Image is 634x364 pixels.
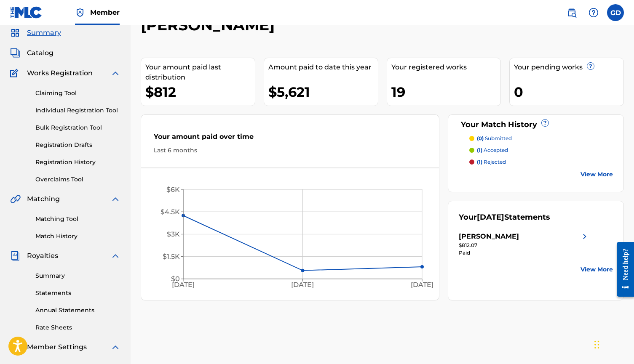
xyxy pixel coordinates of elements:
[411,281,433,289] tspan: [DATE]
[172,281,195,289] tspan: [DATE]
[27,68,93,78] span: Works Registration
[469,135,613,142] a: (0) submitted
[154,132,426,146] div: Your amount paid over time
[580,170,613,179] a: View More
[268,82,378,101] div: $5,621
[35,232,120,241] a: Match History
[459,242,590,249] div: $812.07
[10,194,21,204] img: Matching
[391,82,501,101] div: 19
[10,28,61,38] a: SummarySummary
[291,281,314,289] tspan: [DATE]
[589,8,599,18] img: help
[594,332,599,357] div: Drag
[585,4,602,21] div: Help
[477,159,482,165] span: (1)
[35,123,120,132] a: Bulk Registration Tool
[35,306,120,315] a: Annual Statements
[27,28,61,38] span: Summary
[268,62,378,72] div: Amount paid to date this year
[477,213,504,222] span: [DATE]
[477,146,508,154] p: accepted
[469,146,613,154] a: (1) accepted
[459,231,519,242] div: [PERSON_NAME]
[477,135,484,141] span: (0)
[469,158,613,166] a: (1) rejected
[166,186,180,194] tspan: $6K
[161,208,180,216] tspan: $4.5K
[592,324,634,364] iframe: Chat Widget
[75,8,85,18] img: Top Rightsholder
[35,89,120,98] a: Claiming Tool
[563,4,580,21] a: Public Search
[580,231,590,242] img: right chevron icon
[35,141,120,149] a: Registration Drafts
[567,8,577,18] img: search
[35,289,120,298] a: Statements
[27,48,54,58] span: Catalog
[35,158,120,167] a: Registration History
[27,251,58,261] span: Royalties
[35,106,120,115] a: Individual Registration Tool
[10,6,43,19] img: MLC Logo
[459,231,590,257] a: [PERSON_NAME]right chevron icon$812.07Paid
[514,62,623,72] div: Your pending works
[607,4,624,21] div: User Menu
[167,230,180,238] tspan: $3K
[27,342,87,352] span: Member Settings
[145,62,255,82] div: Your amount paid last distribution
[477,135,512,142] p: submitted
[110,342,120,352] img: expand
[580,265,613,274] a: View More
[10,28,20,38] img: Summary
[10,48,20,58] img: Catalog
[391,62,501,72] div: Your registered works
[587,63,594,69] span: ?
[35,271,120,280] a: Summary
[110,68,120,78] img: expand
[610,234,634,306] iframe: Resource Center
[477,158,506,166] p: rejected
[35,323,120,332] a: Rate Sheets
[90,8,120,17] span: Member
[459,212,550,223] div: Your Statements
[171,275,180,283] tspan: $0
[35,215,120,223] a: Matching Tool
[154,146,426,155] div: Last 6 months
[110,251,120,261] img: expand
[145,82,255,101] div: $812
[163,252,180,260] tspan: $1.5K
[35,175,120,184] a: Overclaims Tool
[10,251,20,261] img: Royalties
[542,120,548,126] span: ?
[477,147,482,153] span: (1)
[459,119,613,130] div: Your Match History
[514,82,623,101] div: 0
[110,194,120,204] img: expand
[10,68,21,78] img: Works Registration
[459,249,590,257] div: Paid
[27,194,60,204] span: Matching
[10,48,54,58] a: CatalogCatalog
